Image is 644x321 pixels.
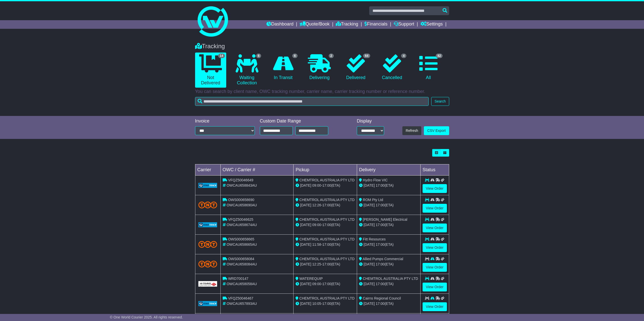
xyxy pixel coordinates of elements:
[424,126,449,135] a: CSV Export
[322,302,331,306] span: 17:00
[195,164,220,176] td: Carrier
[299,277,323,281] span: WATEREQUIP
[226,203,257,207] span: OWCAU658690AU
[322,183,331,187] span: 17:00
[296,183,355,188] div: - (ETA)
[423,263,447,272] a: View Order
[423,243,447,252] a: View Order
[294,164,357,176] td: Pickup
[299,217,355,221] span: CHEMTROL AUSTRALIA PTY LTD
[228,198,254,202] span: OWS000658690
[198,301,217,306] img: GetCarrierServiceLogo
[377,53,408,82] a: 4 Cancelled
[292,54,298,58] span: 6
[363,178,388,182] span: Hydro Flow VIC
[364,20,387,29] a: Financials
[364,242,375,246] span: [DATE]
[364,302,375,306] span: [DATE]
[421,20,443,29] a: Settings
[413,53,444,82] a: 82 All
[364,262,375,266] span: [DATE]
[312,203,321,207] span: 12:26
[300,223,311,227] span: [DATE]
[376,262,385,266] span: 17:00
[267,53,299,82] a: 6 In Transit
[402,126,421,135] button: Refresh
[312,302,321,306] span: 10:05
[296,281,355,287] div: - (ETA)
[312,183,321,187] span: 09:00
[198,261,217,267] img: TNT_Domestic.png
[300,302,311,306] span: [DATE]
[423,224,447,232] a: View Order
[436,54,443,58] span: 82
[226,183,257,187] span: OWCAU658843AU
[312,282,321,286] span: 09:00
[322,203,331,207] span: 17:00
[376,203,385,207] span: 17:00
[300,242,311,246] span: [DATE]
[363,257,403,261] span: Allied Pumps Commercial
[218,54,225,58] span: 14
[364,282,375,286] span: [DATE]
[266,20,294,29] a: Dashboard
[401,54,406,58] span: 4
[296,203,355,208] div: - (ETA)
[226,223,257,227] span: OWCAU658674AU
[364,203,375,207] span: [DATE]
[300,20,329,29] a: Quote/Book
[357,164,420,176] td: Delivery
[363,237,386,241] span: Fitt Resources
[198,183,217,188] img: GetCarrierServiceLogo
[228,257,254,261] span: OWS000658084
[299,178,355,182] span: CHEMTROL AUSTRALIA PTY LTD
[256,54,261,58] span: 6
[260,118,341,124] div: Custom Date Range
[312,242,321,246] span: 11:58
[359,222,418,228] div: (ETA)
[195,53,226,88] a: 14 Not Delivered
[363,54,370,58] span: 64
[300,262,311,266] span: [DATE]
[198,202,217,208] img: TNT_Domestic.png
[228,237,254,241] span: OWS000658665
[363,296,401,300] span: Cairns Regional Council
[359,242,418,247] div: (ETA)
[363,198,383,202] span: ROM Pty Ltd
[195,89,449,94] p: You can search by client name, OWC tracking number, carrier name, carrier tracking number or refe...
[363,277,418,281] span: CHEMTROL AUSTRALIA PTY LTD
[322,282,331,286] span: 17:00
[364,183,375,187] span: [DATE]
[363,217,407,221] span: [PERSON_NAME] Electrical
[423,302,447,311] a: View Order
[296,262,355,267] div: - (ETA)
[198,241,217,248] img: TNT_Domestic.png
[423,204,447,213] a: View Order
[193,43,452,50] div: Tracking
[336,20,358,29] a: Tracking
[359,203,418,208] div: (ETA)
[228,217,253,221] span: VFQZ50046625
[299,296,355,300] span: CHEMTROL AUSTRALIA PTY LTD
[195,118,255,124] div: Invoice
[228,296,253,300] span: VFQZ50046467
[110,315,183,319] span: © One World Courier 2025. All rights reserved.
[300,282,311,286] span: [DATE]
[359,301,418,306] div: (ETA)
[304,53,335,82] a: 2 Delivering
[198,222,217,227] img: GetCarrierServiceLogo
[359,262,418,267] div: (ETA)
[312,223,321,227] span: 09:00
[376,183,385,187] span: 17:00
[431,97,449,106] button: Search
[364,223,375,227] span: [DATE]
[299,237,355,241] span: CHEMTROL AUSTRALIA PTY LTD
[296,301,355,306] div: - (ETA)
[340,53,371,82] a: 64 Delivered
[296,222,355,228] div: - (ETA)
[420,164,449,176] td: Status
[231,53,262,88] a: 6 Waiting Collection
[359,183,418,188] div: (ETA)
[228,277,248,281] span: WRD700147
[299,198,355,202] span: CHEMTROL AUSTRALIA PTY LTD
